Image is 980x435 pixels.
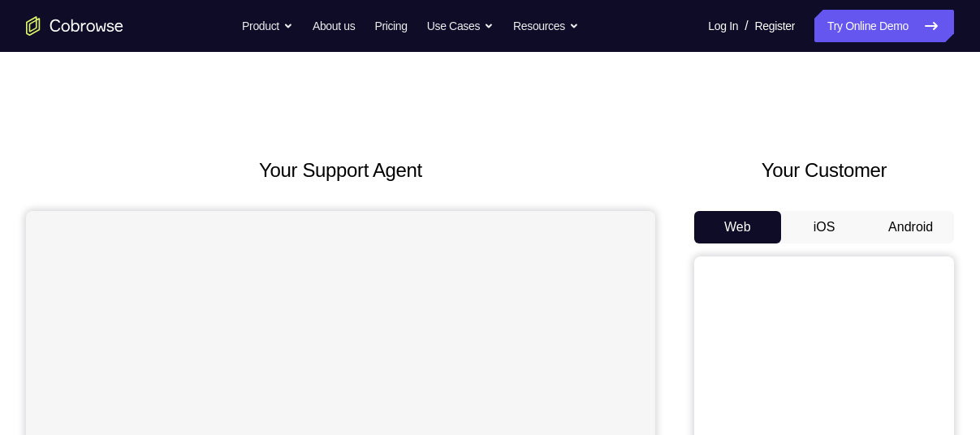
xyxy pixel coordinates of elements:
[867,211,954,243] button: Android
[242,10,293,42] button: Product
[694,156,954,185] h2: Your Customer
[745,16,748,36] span: /
[427,10,494,42] button: Use Cases
[26,156,655,185] h2: Your Support Agent
[755,10,795,42] a: Register
[708,10,738,42] a: Log In
[26,16,123,36] a: Go to the home page
[814,10,954,42] a: Try Online Demo
[313,10,355,42] a: About us
[781,211,868,243] button: iOS
[694,211,781,243] button: Web
[513,10,579,42] button: Resources
[374,10,407,42] a: Pricing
